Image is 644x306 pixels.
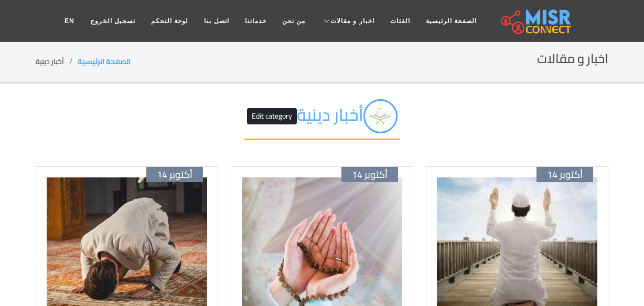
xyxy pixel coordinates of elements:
[547,169,583,181] span: أكتوبر 14
[537,51,608,67] h2: اخبار و مقالات
[36,56,78,67] li: أخبار دينية
[363,99,398,133] img: o1WoG8OWiLuXrr5Ldbqk.jpg
[247,108,297,124] button: Edit category
[237,11,274,31] a: خدماتنا
[313,11,382,31] a: اخبار و مقالات
[244,99,400,140] h2: أخبار دينية
[57,11,82,31] a: EN
[330,16,374,26] span: اخبار و مقالات
[501,8,571,34] img: main.misr_connect
[196,11,237,31] a: اتصل بنا
[418,11,485,31] a: الصفحة الرئيسية
[82,11,143,31] a: تسجيل الخروج
[157,169,192,181] span: أكتوبر 14
[143,11,196,31] a: لوحة التحكم
[352,169,388,181] span: أكتوبر 14
[274,11,313,31] a: من نحن
[382,11,418,31] a: الفئات
[78,55,131,68] a: الصفحة الرئيسية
